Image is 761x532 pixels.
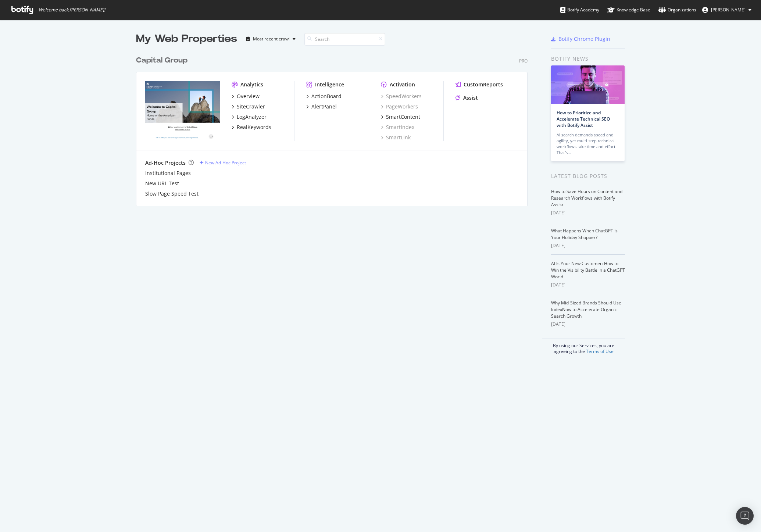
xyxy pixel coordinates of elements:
[145,81,220,140] img: capitalgroup.com
[551,35,610,43] a: Botify Chrome Plugin
[560,6,599,14] div: Botify Academy
[381,124,414,131] a: SmartIndex
[232,113,267,121] a: LogAnalyzer
[551,228,618,240] a: What Happens When ChatGPT Is Your Holiday Shopper?
[464,81,503,88] div: CustomReports
[311,103,337,110] div: AlertPanel
[381,134,411,141] a: SmartLink
[232,124,271,131] a: RealKeywords
[136,55,190,66] a: Capital Group
[381,103,418,110] a: PageWorkers
[658,6,696,14] div: Organizations
[551,188,622,208] a: How to Save Hours on Content and Research Workflows with Botify Assist
[237,93,260,100] div: Overview
[551,242,625,249] div: [DATE]
[240,81,263,88] div: Analytics
[519,58,528,64] div: Pro
[551,321,625,328] div: [DATE]
[586,348,614,354] a: Terms of Use
[386,113,420,121] div: SmartContent
[696,4,757,16] button: [PERSON_NAME]
[463,94,478,101] div: Assist
[136,55,187,66] div: Capital Group
[136,46,533,206] div: grid
[237,124,271,131] div: RealKeywords
[253,37,290,41] div: Most recent crawl
[551,55,625,63] div: Botify news
[551,300,621,319] a: Why Mid-Sized Brands Should Use IndexNow to Accelerate Organic Search Growth
[315,81,344,88] div: Intelligence
[145,159,186,167] div: Ad-Hoc Projects
[200,160,246,166] a: New Ad-Hoc Project
[311,93,342,100] div: ActionBoard
[39,7,105,13] span: Welcome back, [PERSON_NAME] !
[243,33,299,45] button: Most recent crawl
[455,81,503,88] a: CustomReports
[557,110,610,128] a: How to Prioritize and Accelerate Technical SEO with Botify Assist
[551,282,625,288] div: [DATE]
[232,93,260,100] a: Overview
[145,180,179,187] a: New URL Test
[551,260,625,280] a: AI Is Your New Customer: How to Win the Visibility Battle in a ChatGPT World
[455,94,478,101] a: Assist
[237,103,265,110] div: SiteCrawler
[551,65,625,104] img: How to Prioritize and Accelerate Technical SEO with Botify Assist
[381,113,420,121] a: SmartContent
[145,190,199,197] a: Slow Page Speed Test
[232,103,265,110] a: SiteCrawler
[558,35,610,43] div: Botify Chrome Plugin
[557,132,619,156] div: AI search demands speed and agility, yet multi-step technical workflows take time and effort. Tha...
[390,81,415,88] div: Activation
[145,169,191,177] a: Institutional Pages
[381,93,422,100] a: SpeedWorkers
[551,172,625,180] div: Latest Blog Posts
[205,160,246,166] div: New Ad-Hoc Project
[711,7,746,13] span: Shi Nan Liang
[136,32,237,46] div: My Web Properties
[542,339,625,354] div: By using our Services, you are agreeing to the
[607,6,650,14] div: Knowledge Base
[736,507,754,525] div: Open Intercom Messenger
[551,210,625,216] div: [DATE]
[306,93,342,100] a: ActionBoard
[237,113,267,121] div: LogAnalyzer
[304,33,385,46] input: Search
[306,103,337,110] a: AlertPanel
